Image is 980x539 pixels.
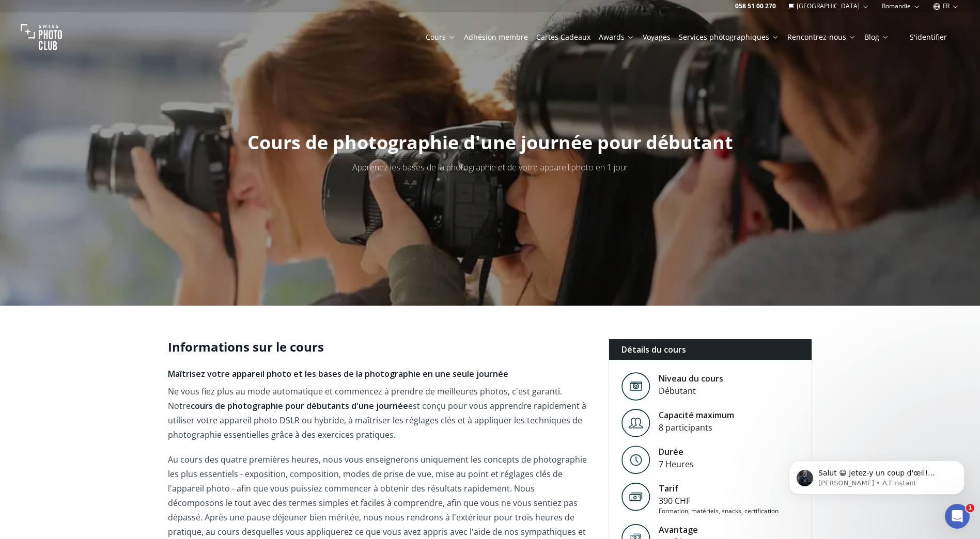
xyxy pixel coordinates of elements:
[643,32,671,42] a: Voyages
[639,30,675,44] button: Voyages
[426,32,456,42] a: Cours
[191,400,408,411] strong: cours de photographie pour débutants d'une journée
[659,421,734,434] div: 8 participants
[659,507,779,515] div: Formation, matériels, snacks, certification
[21,17,62,58] img: Swiss photo club
[864,32,889,42] a: Blog
[460,30,532,44] button: Adhésion membre
[599,32,634,42] a: Awards
[247,130,733,155] span: Cours de photographie d'une journée pour débutant
[609,339,812,360] div: Détails du cours
[675,30,783,44] button: Services photographiques
[659,482,779,495] div: Tarif
[783,30,860,44] button: Rencontrez-nous
[659,385,723,397] div: Débutant
[168,384,592,442] p: Ne vous fiez plus au mode automatique et commencez à prendre de meilleures photos, c'est garanti....
[621,446,650,474] img: Level
[464,32,528,42] a: Adhésion membre
[945,504,970,529] iframe: Intercom live chat
[659,495,779,507] div: 390 CHF
[621,482,650,511] img: Tarif
[966,504,974,512] span: 1
[860,30,893,44] button: Blog
[659,458,694,470] div: 7 Heures
[897,30,959,44] button: S'identifier
[679,32,779,42] a: Services photographiques
[621,372,650,401] img: Level
[621,409,650,437] img: Level
[168,339,592,355] h2: Informations sur le cours
[536,32,590,42] a: Cartes Cadeaux
[659,524,746,536] div: Avantage
[352,162,628,173] span: Apprenez les bases de la photographie et de votre appareil photo en 1 jour
[659,446,694,458] div: Durée
[773,439,980,511] iframe: Intercom notifications message
[787,32,856,42] a: Rencontrez-nous
[735,2,776,10] a: 058 51 00 270
[595,30,639,44] button: Awards
[659,409,734,421] div: Capacité maximum
[659,372,723,385] div: Niveau du cours
[168,368,592,380] h4: Maîtrisez votre appareil photo et les bases de la photographie en une seule journée
[532,30,595,44] button: Cartes Cadeaux
[422,30,460,44] button: Cours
